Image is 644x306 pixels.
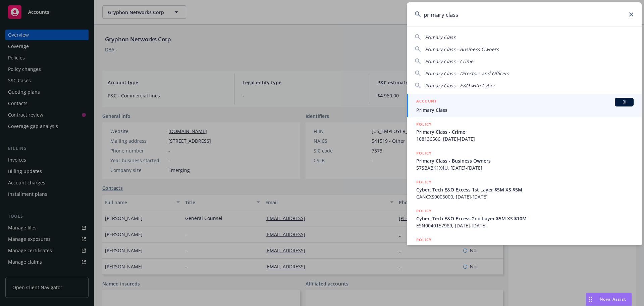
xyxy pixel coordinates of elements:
h5: POLICY [416,179,432,185]
a: POLICYPrimary Class - Crime108136566, [DATE]-[DATE] [407,117,642,146]
span: 108136566, [DATE]-[DATE] [416,135,634,142]
span: Cyber, Tech E&O Excess 1st Layer $5M XS $5M [416,186,634,193]
a: POLICYPrimary Class - Directors and Officers [407,233,642,262]
span: Primary Class - Crime [425,58,473,64]
a: POLICYCyber, Tech E&O Excess 1st Layer $5M XS $5MCANCXS0006000, [DATE]-[DATE] [407,175,642,204]
span: Primary Class [425,34,455,40]
span: Primary Class - E&O with Cyber [425,82,495,89]
span: Nova Assist [600,296,626,302]
a: ACCOUNTBIPrimary Class [407,94,642,117]
span: Primary Class - Business Owners [425,46,499,52]
span: ESN0040157989, [DATE]-[DATE] [416,222,634,229]
h5: ACCOUNT [416,98,437,106]
span: Primary Class [416,106,634,114]
button: Nova Assist [586,293,632,306]
span: Primary Class - Directors and Officers [416,244,634,251]
span: Primary Class - Directors and Officers [425,70,509,77]
input: Search... [407,2,642,27]
h5: POLICY [416,121,432,128]
span: BI [618,99,631,105]
a: POLICYPrimary Class - Business Owners57SBABK1X4U, [DATE]-[DATE] [407,146,642,175]
span: Primary Class - Crime [416,128,634,135]
h5: POLICY [416,236,432,243]
h5: POLICY [416,150,432,157]
a: POLICYCyber, Tech E&O Excess 2nd Layer $5M XS $10MESN0040157989, [DATE]-[DATE] [407,204,642,233]
span: 57SBABK1X4U, [DATE]-[DATE] [416,164,634,171]
h5: POLICY [416,208,432,214]
span: CANCXS0006000, [DATE]-[DATE] [416,193,634,200]
span: Primary Class - Business Owners [416,157,634,164]
span: Cyber, Tech E&O Excess 2nd Layer $5M XS $10M [416,215,634,222]
div: Drag to move [586,293,594,306]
